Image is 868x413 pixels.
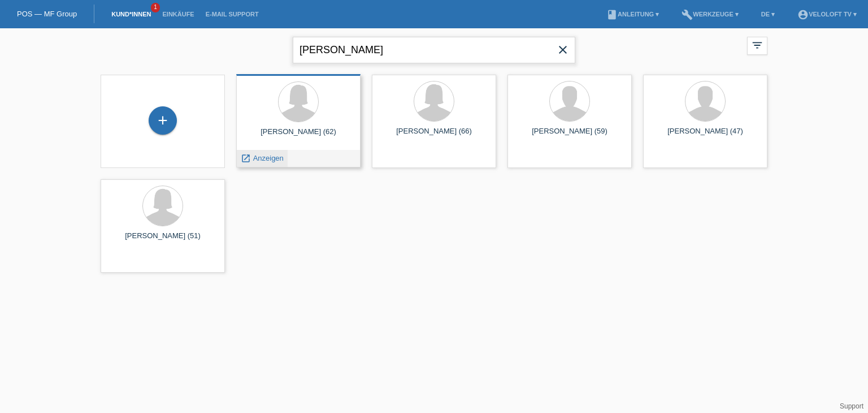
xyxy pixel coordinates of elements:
a: launch Anzeigen [241,154,284,162]
a: DE ▾ [756,11,780,18]
div: Kund*in hinzufügen [149,111,176,130]
a: E-Mail Support [200,11,264,18]
a: buildWerkzeuge ▾ [676,11,744,18]
i: launch [241,153,251,164]
div: [PERSON_NAME] (47) [652,127,758,145]
i: book [606,9,618,20]
a: Kund*innen [106,11,157,18]
span: Anzeigen [253,154,284,162]
div: [PERSON_NAME] (51) [110,231,216,249]
a: Einkäufe [157,11,199,18]
a: bookAnleitung ▾ [601,11,665,18]
a: account_circleVeloLoft TV ▾ [792,11,862,18]
span: 1 [151,3,160,12]
i: account_circle [797,9,809,20]
div: [PERSON_NAME] (66) [381,127,487,145]
a: Support [840,402,863,410]
i: close [556,43,570,57]
a: POS — MF Group [17,10,77,18]
div: [PERSON_NAME] (62) [245,127,351,145]
div: [PERSON_NAME] (59) [517,127,623,145]
i: build [682,9,693,20]
input: Suche... [293,37,575,63]
i: filter_list [751,39,763,51]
